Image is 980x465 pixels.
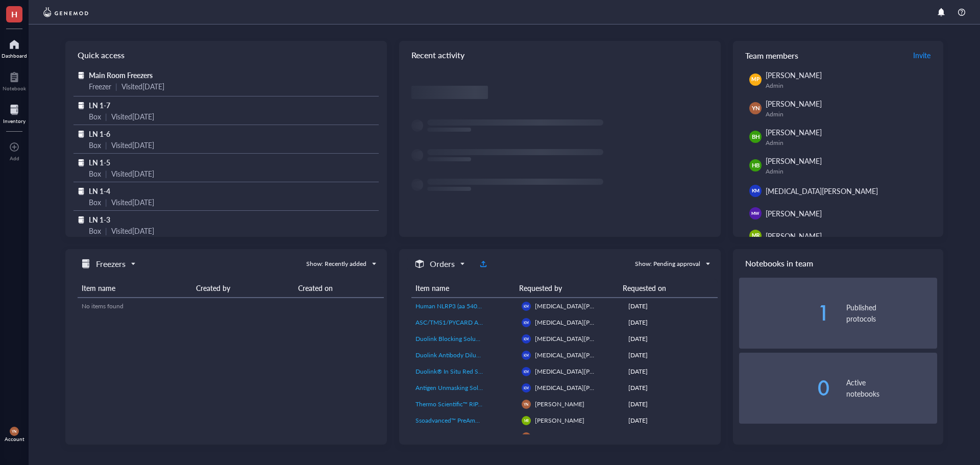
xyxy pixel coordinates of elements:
div: Visited [DATE] [111,139,154,151]
span: LN 1-4 [89,186,110,196]
span: LN 1-5 [89,157,110,167]
div: Admin [766,110,933,118]
span: LN 1-6 [89,129,110,139]
div: Box [89,139,101,151]
div: Show: Recently added [306,259,366,268]
th: Created on [294,279,384,298]
span: [MEDICAL_DATA][PERSON_NAME] [535,383,633,392]
span: HB [751,161,759,170]
span: LN 1-7 [89,100,110,110]
span: Antigen Unmasking Solution, Citrate-Based (H-3300-250) [415,383,570,392]
div: [DATE] [628,383,714,393]
div: Visited [DATE] [111,168,154,179]
span: KM [524,337,529,341]
div: Visited [DATE] [121,81,164,92]
div: Box [89,197,101,208]
span: [MEDICAL_DATA][PERSON_NAME] [535,318,633,327]
div: | [105,168,107,179]
h5: Orders [430,258,455,270]
div: Visited [DATE] [111,225,154,236]
a: Duolink® In Situ Red Starter Kit Mouse/Goat [415,367,513,376]
div: 0 [739,378,830,398]
div: Quick access [65,41,387,69]
span: MR [751,232,759,239]
a: Immun-Blot® PVDF Membrane, Roll, 26 cm x 3.3 m, 1620177 [415,432,513,442]
span: [PERSON_NAME] [535,416,584,425]
div: Add [10,155,19,161]
span: Thermo Scientific™ RIPA Lysis and Extraction Buffer [415,400,555,408]
span: [MEDICAL_DATA][PERSON_NAME] [535,302,633,310]
div: Box [89,111,101,122]
span: [MEDICAL_DATA][PERSON_NAME] [766,186,878,196]
div: | [105,111,107,122]
div: Admin [766,139,933,147]
span: Invite [913,50,930,60]
span: MW [751,210,759,216]
span: [MEDICAL_DATA][PERSON_NAME] [535,367,633,376]
span: Human NLRP3 (aa 540-689) Antibody [415,302,518,310]
div: | [105,225,107,236]
span: [PERSON_NAME] [535,432,584,441]
span: [PERSON_NAME] [766,156,822,166]
a: Duolink Blocking Solution (1X) [415,334,513,344]
a: Ssoadvanced™ PreAmp Supermix, 50 x 50 µl rxns, 1.25 ml, 1725160 [415,416,513,425]
div: [DATE] [628,334,714,344]
span: [PERSON_NAME] [766,99,822,109]
a: Thermo Scientific™ RIPA Lysis and Extraction Buffer [415,400,513,409]
div: | [105,197,107,208]
div: 1 [739,303,830,323]
span: [PERSON_NAME] [766,208,822,218]
img: genemod-logo [41,6,91,18]
span: ASC/TMS1/PYCARD Antibody (B-3): sc-514414 [415,318,546,327]
span: KM [524,386,529,390]
a: Inventory [3,102,26,124]
div: Admin [766,167,933,176]
h5: Freezers [96,258,126,270]
span: KM [524,353,529,357]
div: Visited [DATE] [111,197,154,208]
th: Requested by [515,279,619,298]
a: Dashboard [2,36,27,59]
a: Duolink Antibody Diluent (1X) [415,351,513,360]
span: MP [751,76,759,83]
th: Item name [78,279,192,298]
button: Invite [913,47,931,63]
div: [DATE] [628,351,714,360]
a: Notebook [3,69,26,91]
div: Recent activity [399,41,721,69]
div: Active notebooks [846,377,937,399]
a: ASC/TMS1/PYCARD Antibody (B-3): sc-514414 [415,318,513,327]
div: [DATE] [628,416,714,425]
span: Duolink Antibody Diluent (1X) [415,351,497,359]
div: [DATE] [628,432,714,442]
span: KM [524,321,529,325]
div: Team members [733,41,943,69]
div: [DATE] [628,400,714,409]
div: Published protocols [846,302,937,324]
span: Duolink Blocking Solution (1X) [415,334,499,343]
div: Freezer [89,81,111,92]
a: Human NLRP3 (aa 540-689) Antibody [415,302,513,311]
span: Main Room Freezers [89,70,153,80]
div: Account [5,436,24,442]
span: [MEDICAL_DATA][PERSON_NAME] [535,351,633,359]
span: [PERSON_NAME] [766,127,822,137]
div: Notebooks in team [733,249,943,278]
span: KM [524,304,529,308]
div: Dashboard [2,53,27,59]
span: KM [524,370,529,374]
div: Visited [DATE] [111,111,154,122]
div: [DATE] [628,318,714,327]
div: Show: Pending approval [635,259,700,268]
th: Requested on [619,279,709,298]
span: [PERSON_NAME] [535,400,584,408]
div: Notebook [3,85,26,91]
div: Admin [766,82,933,90]
div: [DATE] [628,367,714,376]
span: BH [751,133,759,141]
span: Immun-Blot® PVDF Membrane, Roll, 26 cm x 3.3 m, 1620177 [415,432,584,441]
div: | [115,81,117,92]
div: Box [89,168,101,179]
span: YN [12,429,17,434]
